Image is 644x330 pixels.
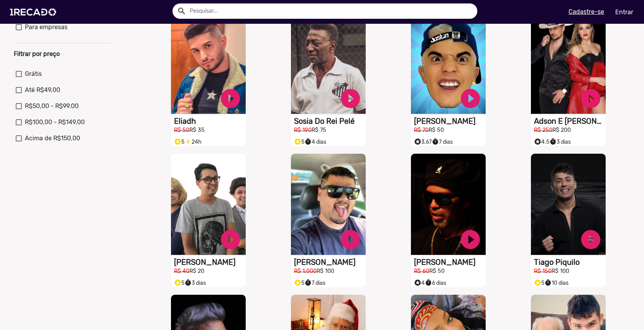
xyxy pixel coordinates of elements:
[304,136,312,145] i: timer
[174,280,184,286] span: 5
[291,13,366,114] video: S1RECADO vídeos dedicados para fãs e empresas
[14,50,60,57] b: Filtrar por preço
[339,228,362,251] a: play_circle_filled
[219,87,242,110] a: play_circle_filled
[414,117,486,126] h1: [PERSON_NAME]
[171,154,246,255] video: S1RECADO vídeos dedicados para fãs e empresas
[534,138,541,145] small: stars
[425,280,446,286] span: 6 dias
[174,258,246,267] h1: [PERSON_NAME]
[291,154,366,255] video: S1RECADO vídeos dedicados para fãs e empresas
[429,268,445,274] small: R$ 50
[425,277,432,286] i: timer
[294,280,304,286] span: 5
[534,268,552,274] small: R$ 150
[294,268,317,274] small: R$ 1.000
[534,279,541,286] small: stars
[219,228,242,251] a: play_circle_filled
[294,138,301,145] small: stars
[184,138,192,145] small: bolt
[568,8,604,15] u: Cadastre-se
[549,136,557,145] i: timer
[25,69,42,79] span: Grátis
[312,127,326,133] small: R$ 75
[294,117,366,126] h1: Sosia Do Rei Pelé
[189,127,205,133] small: R$ 35
[174,127,189,133] small: R$ 50
[549,139,571,145] span: 3 dias
[534,258,606,267] h1: Tiago Piquilo
[174,279,181,286] small: stars
[432,138,439,145] small: timer
[531,13,606,114] video: S1RECADO vídeos dedicados para fãs e empresas
[184,3,477,19] input: Pesquisar...
[411,154,486,255] video: S1RECADO vídeos dedicados para fãs e empresas
[174,268,189,274] small: R$ 40
[174,138,181,145] small: stars
[414,136,421,145] i: Selo super talento
[184,136,192,145] i: bolt
[184,139,202,145] span: 24h
[544,279,552,286] small: timer
[25,118,85,127] span: R$100,00 - R$149,00
[304,280,325,286] span: 7 dias
[174,4,188,17] button: Example home icon
[294,277,301,286] i: Selo super talento
[174,277,181,286] i: Selo super talento
[304,279,312,286] small: timer
[552,268,569,274] small: R$ 100
[339,87,362,110] a: play_circle_filled
[544,280,568,286] span: 10 dias
[544,277,552,286] i: timer
[534,136,541,145] i: Selo super talento
[579,87,602,110] a: play_circle_filled
[317,268,334,274] small: R$ 100
[534,280,544,286] span: 5
[414,258,486,267] h1: [PERSON_NAME]
[304,139,326,145] span: 4 dias
[429,127,444,133] small: R$ 50
[531,154,606,255] video: S1RECADO vídeos dedicados para fãs e empresas
[171,13,246,114] video: S1RECADO vídeos dedicados para fãs e empresas
[294,127,312,133] small: R$ 190
[534,139,549,145] span: 4.5
[294,279,301,286] small: stars
[414,277,421,286] i: Selo super talento
[534,127,552,133] small: R$ 250
[414,138,421,145] small: stars
[294,258,366,267] h1: [PERSON_NAME]
[174,117,246,126] h1: Eliadh
[610,5,638,19] a: Entrar
[425,279,432,286] small: timer
[184,280,206,286] span: 3 dias
[432,136,439,145] i: timer
[411,13,486,114] video: S1RECADO vídeos dedicados para fãs e empresas
[184,277,192,286] i: timer
[414,268,429,274] small: R$ 60
[174,139,184,145] span: 5
[552,127,571,133] small: R$ 200
[414,127,429,133] small: R$ 70
[414,280,425,286] span: 4
[414,279,421,286] small: stars
[459,228,482,251] a: play_circle_filled
[294,136,301,145] i: Selo super talento
[25,102,79,111] span: R$50,00 - R$99,00
[549,138,557,145] small: timer
[304,138,312,145] small: timer
[459,87,482,110] a: play_circle_filled
[534,277,541,286] i: Selo super talento
[304,277,312,286] i: timer
[534,117,606,126] h1: Adson E [PERSON_NAME]
[174,136,181,145] i: Selo super talento
[189,268,204,274] small: R$ 20
[25,134,80,143] span: Acima de R$150,00
[25,85,60,95] span: Até R$49,00
[432,139,453,145] span: 7 dias
[177,7,186,16] mat-icon: Example home icon
[294,139,304,145] span: 5
[579,228,602,251] a: play_circle_filled
[414,139,432,145] span: 3.67
[184,279,192,286] small: timer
